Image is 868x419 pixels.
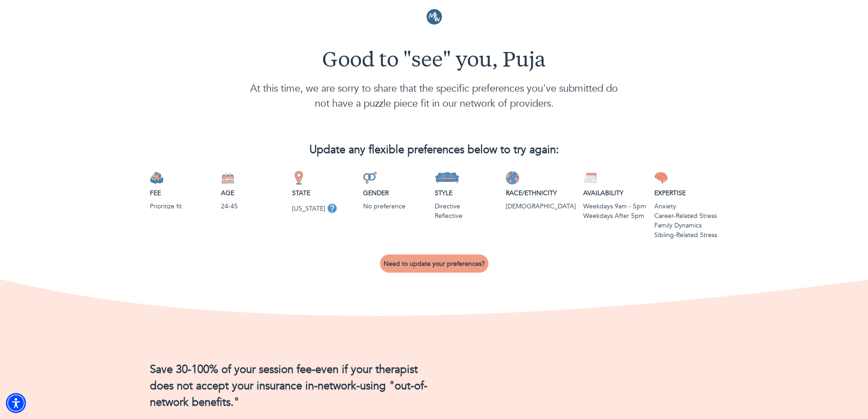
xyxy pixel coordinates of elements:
img: Age [221,171,235,185]
p: Fee [150,188,214,198]
p: Availability [583,188,647,198]
p: State [292,188,356,198]
button: tooltip [325,202,339,215]
p: Directive [435,202,498,211]
p: Career-Related Stress [654,211,718,221]
p: Expertise [654,188,718,198]
p: Age [221,188,285,198]
p: Reflective [435,211,498,221]
button: Need to update your preferences? [380,254,488,273]
p: Weekdays After 5pm [583,211,647,221]
p: No preference [363,202,427,211]
img: Race/Ethnicity [506,171,519,185]
p: At this time, we are sorry to share that the specific preferences you've submitted do not have a ... [150,81,719,111]
img: Expertise [654,171,668,185]
div: Accessibility Menu [6,393,26,413]
p: Race/Ethnicity [506,188,576,198]
h2: Save 30-100% of your session fee-even if your therapist does not accept your insurance in-network... [150,362,429,411]
img: Gender [363,171,377,185]
p: Anxiety [654,202,718,211]
p: 24-45 [221,202,285,211]
p: [US_STATE] [292,204,325,213]
p: Prioritize fit [150,202,214,211]
img: Logo [426,9,442,25]
span: Need to update your preferences? [384,259,485,268]
h1: Good to "see" you, Puja [150,49,719,74]
p: Style [435,188,498,198]
h2: Update any flexible preferences below to try again: [150,144,719,157]
img: Fee [150,171,164,185]
p: Gender [363,188,427,198]
img: Availability [583,171,597,185]
p: Sibling-Related Stress [654,230,718,240]
img: State [292,171,306,185]
p: Asian [506,202,576,211]
p: Family Dynamics [654,221,718,230]
img: Style [435,171,460,185]
p: Weekdays 9am - 5pm [583,202,647,211]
